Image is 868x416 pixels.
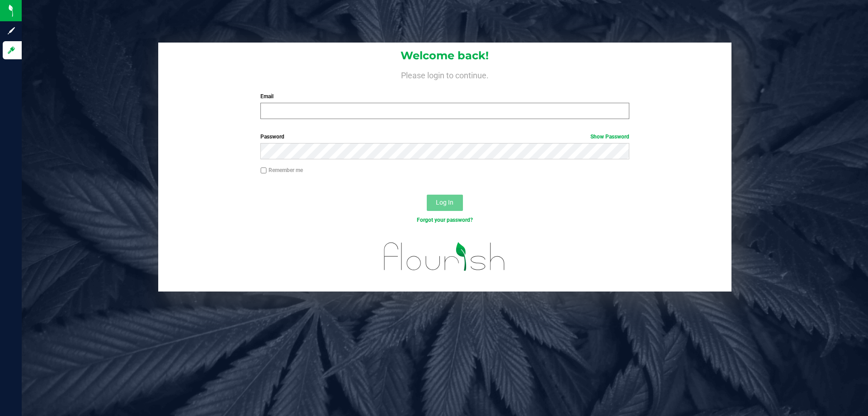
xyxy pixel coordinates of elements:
[7,26,16,35] inline-svg: Sign up
[417,217,473,223] a: Forgot your password?
[260,166,303,174] label: Remember me
[590,134,629,140] a: Show Password
[427,195,463,211] button: Log In
[373,234,516,280] img: flourish_logo.svg
[436,199,453,206] span: Log In
[260,92,629,100] label: Email
[158,69,731,80] h4: Please login to continue.
[7,46,16,55] inline-svg: Log in
[260,167,267,174] input: Remember me
[158,50,731,62] h1: Welcome back!
[260,134,284,140] span: Password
